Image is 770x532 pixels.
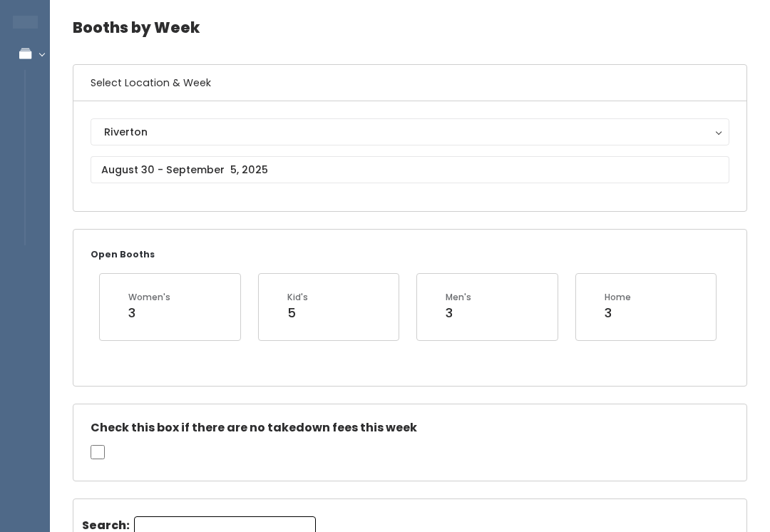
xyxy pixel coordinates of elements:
[446,304,471,322] div: 3
[128,291,170,304] div: Women's
[91,156,729,183] input: August 30 - September 5, 2025
[91,118,729,145] button: Riverton
[91,421,729,434] h5: Check this box if there are no takedown fees this week
[91,248,155,260] small: Open Booths
[605,304,631,322] div: 3
[104,124,716,140] div: Riverton
[446,291,471,304] div: Men's
[73,65,746,101] h6: Select Location & Week
[287,291,308,304] div: Kid's
[605,291,631,304] div: Home
[73,8,747,47] h4: Booths by Week
[128,304,170,322] div: 3
[287,304,308,322] div: 5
